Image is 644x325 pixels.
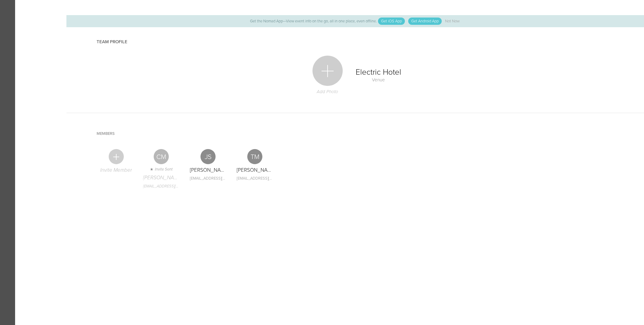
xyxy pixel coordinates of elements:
a: Add Photo [306,56,349,95]
p: Electric Hotel [356,67,401,77]
p: Venue [356,77,401,83]
p: [PERSON_NAME] [143,175,179,181]
a: Not Now [445,19,460,24]
a: [EMAIL_ADDRESS][DOMAIN_NAME] [237,176,273,181]
a: [EMAIL_ADDRESS][DOMAIN_NAME] [143,184,179,189]
a: Get iOS App [378,18,405,25]
p: [PERSON_NAME] [190,167,226,173]
p: Get the Nomad App—View event info on the go, all in one place, even offline. [250,19,461,23]
div: JS [200,149,216,164]
a: Get Android App [408,18,442,25]
h4: Team Profile [97,39,127,44]
div: TM [247,149,262,164]
a: [EMAIL_ADDRESS][DOMAIN_NAME] [190,176,226,181]
div: CM [154,149,169,164]
p: Add Photo [312,89,343,95]
p: Invite Sent [143,167,179,172]
p: Invite Member [100,167,132,173]
p: [PERSON_NAME] [237,167,273,173]
h4: Members [97,131,115,136]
